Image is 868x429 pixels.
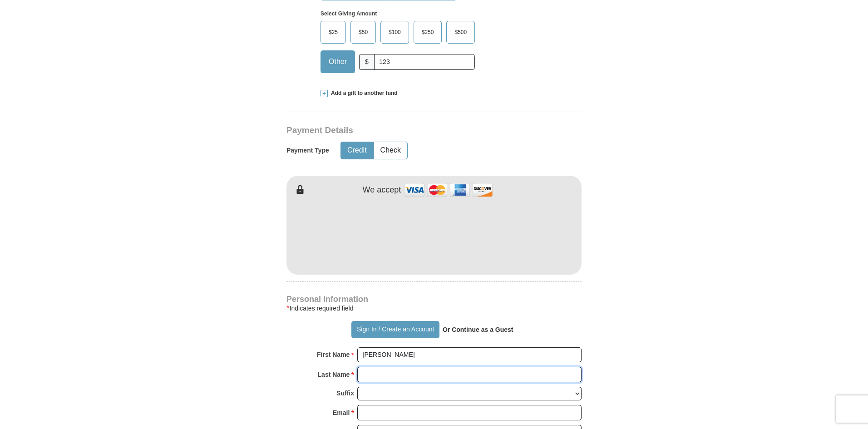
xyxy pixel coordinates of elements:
h4: Personal Information [286,296,582,303]
span: $250 [417,25,439,39]
span: Other [324,55,351,69]
span: $100 [384,25,405,39]
button: Credit [341,142,373,159]
strong: Select Giving Amount [321,10,377,17]
span: $50 [354,25,372,39]
h3: Payment Details [286,125,518,136]
h5: Payment Type [286,147,329,154]
input: Other Amount [374,54,475,70]
span: $ [359,54,375,70]
span: $25 [324,25,342,39]
strong: Or Continue as a Guest [443,326,513,333]
button: Sign In / Create an Account [351,321,439,338]
span: Add a gift to another fund [328,89,398,97]
strong: First Name [317,348,350,361]
img: credit cards accepted [403,180,494,200]
strong: Last Name [318,368,350,381]
span: $500 [450,25,471,39]
div: Indicates required field [286,303,582,314]
h4: We accept [363,185,401,195]
strong: Suffix [336,387,354,399]
strong: Email [333,406,350,419]
button: Check [374,142,407,159]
